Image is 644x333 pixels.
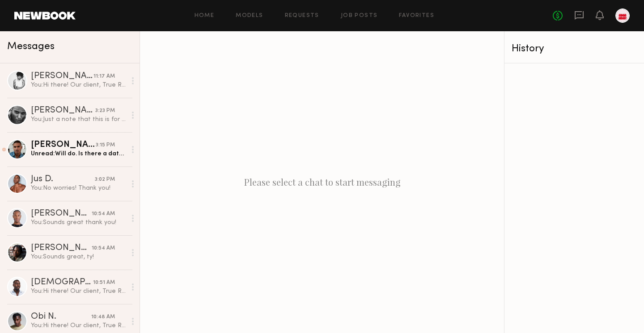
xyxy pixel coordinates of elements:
[31,184,126,192] div: You: No worries! Thank you!
[31,244,92,253] div: [PERSON_NAME]
[31,175,95,184] div: Jus D.
[92,244,115,253] div: 10:54 AM
[285,13,319,19] a: Requests
[7,42,55,52] span: Messages
[31,287,126,296] div: You: Hi there! Our client, True Religion, has shortlisted you for some upcoming projects and woul...
[140,31,504,333] div: Please select a chat to start messaging
[341,13,378,19] a: Job Posts
[93,279,115,287] div: 10:51 AM
[31,81,126,89] div: You: Hi there! Our client, True Religion, has shortlisted you for some upcoming projects and woul...
[92,210,115,218] div: 10:54 AM
[31,218,126,227] div: You: Sounds great thank you!
[93,72,115,81] div: 11:17 AM
[96,141,115,150] div: 3:15 PM
[31,115,126,124] div: You: Just a note that this is for freelancers and non repped talent in LA!
[31,106,95,115] div: [PERSON_NAME]
[95,175,115,184] div: 3:02 PM
[31,278,93,287] div: [DEMOGRAPHIC_DATA][PERSON_NAME]
[236,13,263,19] a: Models
[91,313,115,321] div: 10:48 AM
[31,72,93,81] div: [PERSON_NAME]
[399,13,434,19] a: Favorites
[31,253,126,261] div: You: Sounds great, ty!
[31,209,92,218] div: [PERSON_NAME]
[512,44,637,54] div: History
[31,321,126,330] div: You: Hi there! Our client, True Religion, has shortlisted you for some upcoming projects and woul...
[31,312,91,321] div: Obi N.
[31,141,96,150] div: [PERSON_NAME]
[95,107,115,115] div: 3:23 PM
[195,13,215,19] a: Home
[31,150,126,158] div: Unread: Will do. Is there a date for the virtual casting? Just in case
